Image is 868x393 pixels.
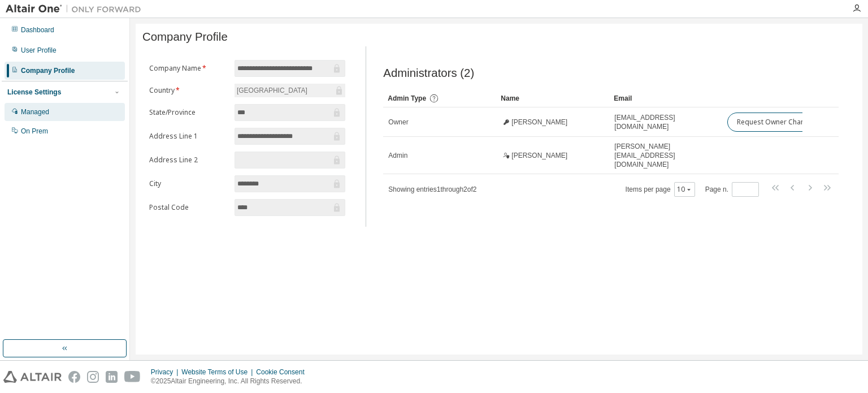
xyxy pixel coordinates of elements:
img: youtube.svg [124,371,141,383]
label: Postal Code [149,203,228,212]
p: © 2025 Altair Engineering, Inc. All Rights Reserved. [151,377,311,386]
span: [PERSON_NAME] [511,118,567,127]
span: Owner [388,118,408,127]
span: [EMAIL_ADDRESS][DOMAIN_NAME] [614,113,717,131]
div: Cookie Consent [256,368,311,377]
span: Administrators (2) [383,67,474,80]
img: linkedin.svg [106,371,118,383]
span: Company Profile [142,31,228,44]
div: Company Profile [21,66,75,75]
span: Page n. [705,182,759,197]
div: Email [614,89,718,107]
label: City [149,179,228,188]
button: Request Owner Change [727,113,823,132]
span: Admin [388,151,407,160]
div: Website Terms of Use [181,368,256,377]
div: Privacy [151,368,181,377]
div: License Settings [7,88,61,97]
span: Showing entries 1 through 2 of 2 [388,185,476,193]
span: Items per page [626,182,695,197]
div: [GEOGRAPHIC_DATA] [235,84,345,97]
div: Name [501,89,605,107]
label: Address Line 1 [149,132,228,141]
button: 10 [677,185,692,194]
label: Company Name [149,64,228,73]
label: State/Province [149,108,228,117]
label: Address Line 2 [149,156,228,165]
div: Dashboard [21,25,54,34]
label: Country [149,86,228,95]
span: Admin Type [388,94,426,102]
div: Managed [21,107,49,116]
div: [GEOGRAPHIC_DATA] [235,84,309,97]
img: facebook.svg [68,371,80,383]
span: [PERSON_NAME][EMAIL_ADDRESS][DOMAIN_NAME] [614,142,717,169]
div: On Prem [21,127,48,136]
img: Altair One [6,3,147,15]
div: User Profile [21,46,57,55]
span: [PERSON_NAME] [511,151,567,160]
img: altair_logo.svg [3,371,62,383]
img: instagram.svg [87,371,99,383]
